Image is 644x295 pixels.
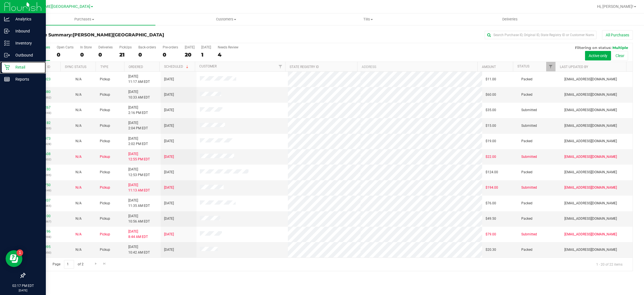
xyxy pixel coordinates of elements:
p: Inventory [10,40,43,46]
span: [EMAIL_ADDRESS][DOMAIN_NAME] [564,185,617,190]
span: [DATE] 12:55 PM EDT [128,151,150,162]
button: N/A [75,77,82,82]
span: Pickup [100,123,110,128]
a: Filter [276,62,285,71]
p: Outbound [10,52,43,58]
span: [DATE] 2:04 PM EDT [128,120,148,131]
span: $76.00 [486,201,496,206]
span: [DATE] 8:44 AM EDT [128,229,148,240]
span: [DATE] [164,232,174,237]
span: [DATE] [164,201,174,206]
span: [DATE] 2:02 PM EDT [128,136,148,147]
a: Ordered [129,65,143,69]
span: Pickup [100,170,110,175]
p: 02:17 PM EDT [3,283,43,288]
span: [DATE] 11:35 AM EDT [128,198,150,209]
inline-svg: Analytics [4,16,10,22]
span: Submitted [521,123,537,128]
span: Not Applicable [75,170,82,174]
div: 0 [98,51,113,58]
span: [DATE] 10:56 AM EDT [128,214,150,224]
inline-svg: Outbound [4,52,10,58]
a: Go to the next page [92,260,100,268]
span: Filtering on status: [575,45,611,50]
button: N/A [75,232,82,237]
span: [EMAIL_ADDRESS][DOMAIN_NAME] [564,77,617,82]
a: Last Updated By [560,65,588,69]
span: Multiple [612,45,628,50]
span: [EMAIL_ADDRESS][DOMAIN_NAME] [564,247,617,252]
div: In Store [80,45,92,49]
span: Packed [521,247,532,252]
span: [DATE] [164,107,174,113]
a: Type [100,65,108,69]
span: Pickup [100,154,110,160]
inline-svg: Inbound [4,28,10,34]
span: Submitted [521,154,537,160]
span: [DATE] [164,247,174,252]
div: Back-orders [138,45,156,49]
span: Not Applicable [75,93,82,97]
a: Sync Status [65,65,86,69]
span: [DATE] [164,170,174,175]
div: 4 [218,51,238,58]
button: N/A [75,107,82,113]
span: [EMAIL_ADDRESS][DOMAIN_NAME] [564,216,617,221]
span: Pickup [100,232,110,237]
a: Deliveries [439,13,581,25]
span: Not Applicable [75,77,82,81]
span: $20.30 [486,247,496,252]
a: State Registry ID [290,65,319,69]
button: N/A [75,170,82,175]
span: Purchases [13,17,155,22]
button: N/A [75,139,82,144]
span: $19.00 [486,139,496,144]
div: Deliveries [98,45,113,49]
span: Not Applicable [75,124,82,128]
span: [DATE] [164,123,174,128]
a: Tills [297,13,439,25]
p: Reports [10,76,43,83]
div: Pre-orders [163,45,178,49]
span: Not Applicable [75,217,82,221]
span: Pickup [100,92,110,97]
button: N/A [75,185,82,190]
span: Pickup [100,139,110,144]
span: $60.00 [486,92,496,97]
span: [DATE] 11:17 AM EDT [128,74,150,85]
span: [EMAIL_ADDRESS][DOMAIN_NAME] [564,170,617,175]
span: [PERSON_NAME][GEOGRAPHIC_DATA] [21,4,90,9]
span: Submitted [521,107,537,113]
span: [DATE] 2:16 PM EDT [128,105,148,116]
span: Not Applicable [75,139,82,143]
span: $124.00 [486,170,498,175]
span: Packed [521,170,532,175]
a: Purchases [13,13,155,25]
span: Submitted [521,232,537,237]
span: [DATE] 12:53 PM EDT [128,167,150,177]
span: Not Applicable [75,108,82,112]
span: $79.00 [486,232,496,237]
span: Tills [297,17,439,22]
span: [DATE] 10:33 AM EDT [128,89,150,100]
span: Not Applicable [75,186,82,189]
inline-svg: Reports [4,76,10,82]
a: Scheduled [164,65,190,69]
span: [DATE] [164,92,174,97]
input: Search Purchase ID, Original ID, State Registry ID or Customer Name... [485,31,596,39]
button: Active only [585,51,611,60]
span: [DATE] [164,185,174,190]
span: Not Applicable [75,155,82,159]
input: 1 [64,260,74,269]
h3: Purchase Summary: [25,32,227,38]
span: [DATE] 10:42 AM EDT [128,244,150,255]
span: Packed [521,77,532,82]
span: $11.00 [486,77,496,82]
span: $22.00 [486,154,496,160]
p: [DATE] [3,288,43,292]
button: All Purchases [602,30,633,40]
button: N/A [75,154,82,160]
inline-svg: Inventory [4,40,10,46]
span: [EMAIL_ADDRESS][DOMAIN_NAME] [564,123,617,128]
button: Clear [612,51,628,60]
